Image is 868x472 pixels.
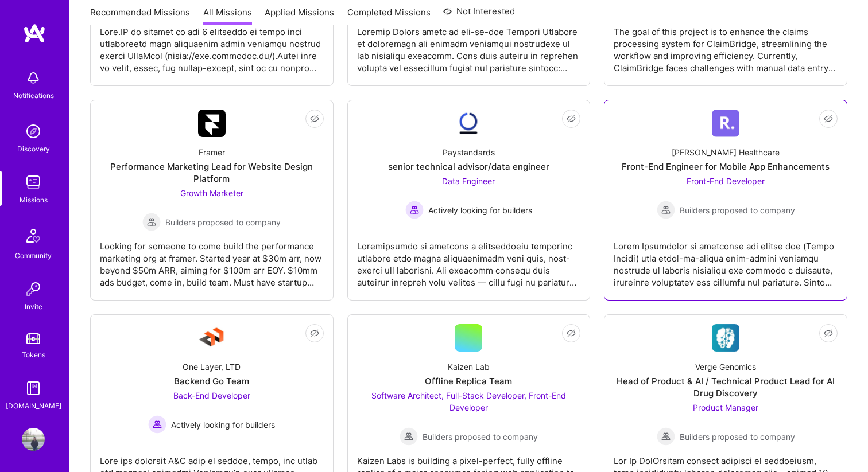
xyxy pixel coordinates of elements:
[614,375,838,399] div: Head of Product & AI / Technical Product Lead for AI Drug Discovery
[388,161,549,173] div: senior technical advisor/data engineer
[455,110,482,137] img: Company Logo
[712,324,739,352] img: Company Logo
[22,171,45,194] img: teamwork
[310,114,319,123] i: icon EyeClosed
[614,110,838,291] a: Company Logo[PERSON_NAME] HealthcareFront-End Engineer for Mobile App EnhancementsFront-End Devel...
[171,419,275,431] span: Actively looking for builders
[165,216,281,228] span: Builders proposed to company
[203,6,252,25] a: All Missions
[357,17,581,74] div: Loremip Dolors ametc ad eli-se-doe Tempori Utlabore et doloremagn ali enimadm veniamqui nostrudex...
[199,146,225,158] div: Framer
[622,161,830,173] div: Front-End Engineer for Mobile App Enhancements
[22,67,45,89] img: bell
[693,403,758,412] span: Product Manager
[23,23,46,44] img: logo
[695,361,756,373] div: Verge Genomics
[22,120,45,143] img: discovery
[357,231,581,288] div: Loremipsumdo si ametcons a elitseddoeiu temporinc utlabore etdo magna aliquaenimadm veni quis, no...
[310,329,319,338] i: icon EyeClosed
[443,146,495,158] div: Paystandards
[20,194,48,206] div: Missions
[672,146,780,158] div: [PERSON_NAME] Healthcare
[148,415,166,434] img: Actively looking for builders
[100,110,324,291] a: Company LogoFramerPerformance Marketing Lead for Website Design PlatformGrowth Marketer Builders ...
[26,333,40,344] img: tokens
[100,17,324,74] div: Lore.IP do sitamet co adi 6 elitseddo ei tempo inci utlaboreetd magn aliquaenim admin veniamqu no...
[405,201,424,219] img: Actively looking for builders
[567,329,576,338] i: icon EyeClosed
[15,249,52,262] div: Community
[371,391,566,412] span: Software Architect, Full-Stack Developer, Front-End Developer
[443,5,515,25] a: Not Interested
[680,204,795,216] span: Builders proposed to company
[6,400,61,412] div: [DOMAIN_NAME]
[712,110,739,137] img: Company Logo
[614,17,838,74] div: The goal of this project is to enhance the claims processing system for ClaimBridge, streamlining...
[657,427,675,446] img: Builders proposed to company
[19,428,48,451] a: User Avatar
[22,349,45,361] div: Tokens
[22,428,45,451] img: User Avatar
[400,427,418,446] img: Builders proposed to company
[142,213,161,231] img: Builders proposed to company
[687,176,765,186] span: Front-End Developer
[25,301,42,313] div: Invite
[90,6,190,25] a: Recommended Missions
[657,201,675,219] img: Builders proposed to company
[174,375,249,387] div: Backend Go Team
[614,231,838,288] div: Lorem Ipsumdolor si ametconse adi elitse doe (Tempo Incidi) utla etdol-ma-aliqua enim-admini veni...
[198,324,226,352] img: Company Logo
[357,110,581,291] a: Company LogoPaystandardssenior technical advisor/data engineerData Engineer Actively looking for ...
[423,431,538,443] span: Builders proposed to company
[448,361,490,373] div: Kaizen Lab
[20,222,47,249] img: Community
[17,143,50,155] div: Discovery
[567,114,576,123] i: icon EyeClosed
[22,278,45,301] img: Invite
[824,114,833,123] i: icon EyeClosed
[13,89,54,102] div: Notifications
[824,329,833,338] i: icon EyeClosed
[425,375,512,387] div: Offline Replica Team
[173,391,250,400] span: Back-End Developer
[442,176,495,186] span: Data Engineer
[428,204,532,216] span: Actively looking for builders
[198,110,226,137] img: Company Logo
[183,361,241,373] div: One Layer, LTD
[180,188,243,198] span: Growth Marketer
[100,161,324,185] div: Performance Marketing Lead for Website Design Platform
[100,231,324,288] div: Looking for someone to come build the performance marketing org at framer. Started year at $30m a...
[680,431,795,443] span: Builders proposed to company
[347,6,431,25] a: Completed Missions
[265,6,334,25] a: Applied Missions
[22,377,45,400] img: guide book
